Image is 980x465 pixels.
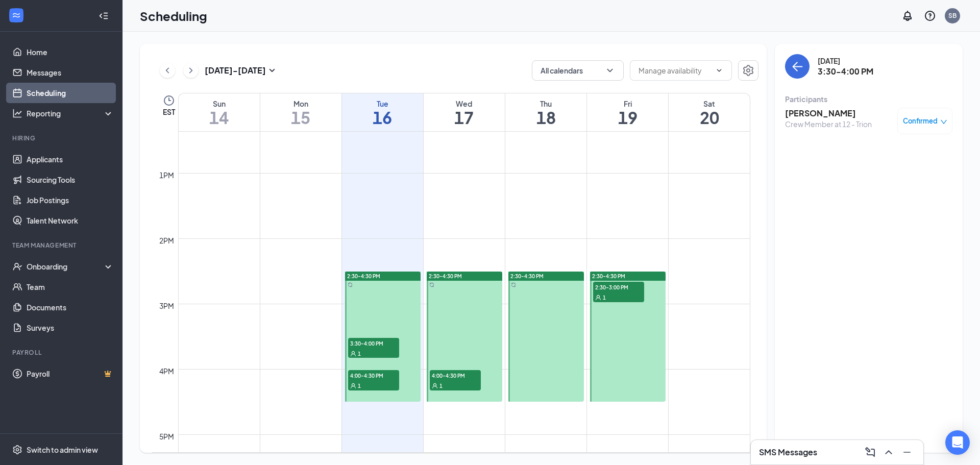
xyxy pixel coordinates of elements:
[948,11,957,20] div: SB
[358,350,361,357] span: 1
[587,93,668,131] a: September 19, 2025
[12,134,112,142] div: Hiring
[27,42,114,62] a: Home
[186,64,196,77] svg: ChevronRight
[424,93,505,131] a: September 17, 2025
[785,119,872,129] div: Crew Member at 12 - Trion
[587,99,668,109] div: Fri
[595,295,601,301] svg: User
[27,108,114,118] div: Reporting
[945,430,970,455] div: Open Intercom Messenger
[818,56,873,66] div: [DATE]
[785,94,952,104] div: Participants
[162,64,173,77] svg: ChevronLeft
[12,108,22,118] svg: Analysis
[532,60,624,81] button: All calendarsChevronDown
[27,190,114,210] a: Job Postings
[350,351,356,357] svg: User
[183,63,199,78] button: ChevronRight
[785,54,810,79] button: back-button
[785,108,872,119] h3: [PERSON_NAME]
[140,7,207,25] h1: Scheduling
[903,116,938,126] span: Confirmed
[342,99,423,109] div: Tue
[510,273,544,280] span: 2:30-4:30 PM
[163,107,175,117] span: EST
[864,446,876,458] svg: ComposeMessage
[350,383,356,389] svg: User
[818,66,873,77] h3: 3:30-4:00 PM
[715,66,723,75] svg: ChevronDown
[11,10,21,20] svg: WorkstreamLogo
[27,277,114,297] a: Team
[179,109,260,126] h1: 14
[157,169,176,181] div: 1pm
[27,62,114,83] a: Messages
[605,65,615,76] svg: ChevronDown
[439,382,443,389] span: 1
[742,64,754,77] svg: Settings
[348,282,353,287] svg: Sync
[759,447,817,458] h3: SMS Messages
[12,348,112,357] div: Payroll
[27,169,114,190] a: Sourcing Tools
[179,99,260,109] div: Sun
[260,109,341,126] h1: 15
[429,273,462,280] span: 2:30-4:30 PM
[593,282,644,292] span: 2:30-3:00 PM
[260,99,341,109] div: Mon
[639,65,711,76] input: Manage availability
[27,149,114,169] a: Applicants
[424,109,505,126] h1: 17
[348,370,399,380] span: 4:00-4:30 PM
[429,282,434,287] svg: Sync
[880,444,897,460] button: ChevronUp
[205,65,266,76] h3: [DATE] - [DATE]
[348,338,399,348] span: 3:30-4:00 PM
[738,60,758,81] button: Settings
[901,10,914,22] svg: Notifications
[424,99,505,109] div: Wed
[862,444,878,460] button: ComposeMessage
[179,93,260,131] a: September 14, 2025
[157,365,176,377] div: 4pm
[901,446,913,458] svg: Minimize
[883,446,895,458] svg: ChevronUp
[266,64,278,77] svg: SmallChevronDown
[27,261,105,272] div: Onboarding
[12,445,22,455] svg: Settings
[940,118,947,126] span: down
[157,431,176,442] div: 5pm
[430,370,481,380] span: 4:00-4:30 PM
[27,210,114,231] a: Talent Network
[99,11,109,21] svg: Collapse
[358,382,361,389] span: 1
[160,63,175,78] button: ChevronLeft
[899,444,915,460] button: Minimize
[27,317,114,338] a: Surveys
[505,93,586,131] a: September 18, 2025
[260,93,341,131] a: September 15, 2025
[347,273,380,280] span: 2:30-4:30 PM
[505,109,586,126] h1: 18
[157,300,176,311] div: 3pm
[12,241,112,250] div: Team Management
[27,83,114,103] a: Scheduling
[511,282,516,287] svg: Sync
[791,60,803,72] svg: ArrowLeft
[587,109,668,126] h1: 19
[27,297,114,317] a: Documents
[157,235,176,246] div: 2pm
[924,10,936,22] svg: QuestionInfo
[27,363,114,384] a: PayrollCrown
[669,109,750,126] h1: 20
[342,93,423,131] a: September 16, 2025
[505,99,586,109] div: Thu
[12,261,22,272] svg: UserCheck
[342,109,423,126] h1: 16
[163,94,175,107] svg: Clock
[603,294,606,301] span: 1
[27,445,98,455] div: Switch to admin view
[669,99,750,109] div: Sat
